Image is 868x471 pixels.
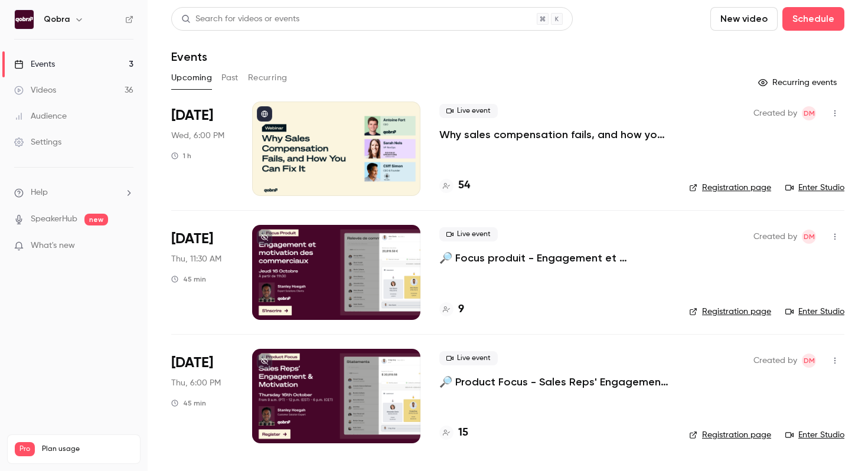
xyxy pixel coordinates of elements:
[710,7,778,31] button: New video
[753,354,797,368] span: Created by
[802,230,816,244] span: Dylan Manceau
[439,425,468,441] a: 15
[689,306,771,318] a: Registration page
[44,14,70,25] h6: Qobra
[753,73,844,92] button: Recurring events
[171,225,233,319] div: Oct 16 Thu, 11:30 AM (Europe/Paris)
[439,251,670,265] a: 🔎 Focus produit - Engagement et motivation des commerciaux
[14,84,56,96] div: Videos
[171,274,206,284] div: 45 min
[14,187,133,199] li: help-dropdown-opener
[458,425,468,441] h4: 15
[782,7,844,31] button: Schedule
[804,354,815,368] span: DM
[439,302,464,318] a: 9
[458,178,470,194] h4: 54
[171,253,221,265] span: Thu, 11:30 AM
[14,58,55,70] div: Events
[171,68,212,87] button: Upcoming
[171,349,233,443] div: Oct 16 Thu, 6:00 PM (Europe/Paris)
[14,110,67,122] div: Audience
[785,429,844,441] a: Enter Studio
[14,136,61,148] div: Settings
[753,230,797,244] span: Created by
[802,354,816,368] span: Dylan Manceau
[439,227,498,241] span: Live event
[42,444,133,454] span: Plan usage
[171,130,224,142] span: Wed, 6:00 PM
[181,13,299,25] div: Search for videos or events
[802,106,816,120] span: Dylan Manceau
[439,351,498,365] span: Live event
[689,182,771,194] a: Registration page
[15,10,34,29] img: Qobra
[785,182,844,194] a: Enter Studio
[804,230,815,244] span: DM
[31,240,75,252] span: What's new
[804,106,815,120] span: DM
[171,398,206,408] div: 45 min
[171,354,213,372] span: [DATE]
[171,377,221,389] span: Thu, 6:00 PM
[171,50,207,64] h1: Events
[458,302,464,318] h4: 9
[439,375,670,389] a: 🔎 Product Focus - Sales Reps' Engagement & Motivation
[15,442,35,456] span: Pro
[84,214,108,225] span: new
[439,178,470,194] a: 54
[439,104,498,118] span: Live event
[171,151,191,161] div: 1 h
[31,187,48,199] span: Help
[31,213,77,225] a: SpeakerHub
[785,306,844,318] a: Enter Studio
[171,230,213,248] span: [DATE]
[248,68,288,87] button: Recurring
[119,241,133,251] iframe: Noticeable Trigger
[753,106,797,120] span: Created by
[689,429,771,441] a: Registration page
[171,102,233,196] div: Oct 8 Wed, 6:00 PM (Europe/Paris)
[171,106,213,125] span: [DATE]
[221,68,239,87] button: Past
[439,127,670,142] a: Why sales compensation fails, and how you can fix it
